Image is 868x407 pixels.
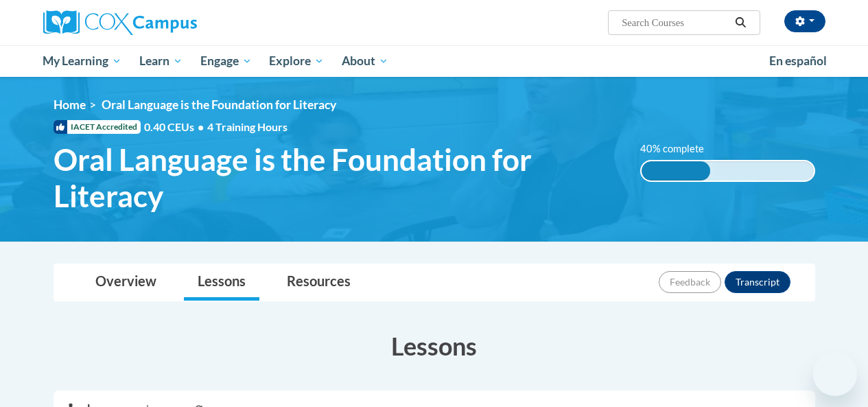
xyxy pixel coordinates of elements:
span: My Learning [43,53,121,69]
button: Search [730,14,751,31]
span: IACET Accredited [54,120,141,134]
a: Engage [191,45,261,77]
span: Explore [269,53,324,69]
span: Learn [139,53,183,69]
iframe: Button to launch messaging window [813,352,857,396]
span: Engage [200,53,252,69]
div: Main menu [33,45,836,77]
a: Explore [260,45,333,77]
a: En español [760,47,836,75]
span: 4 Training Hours [207,120,288,133]
h3: Lessons [54,329,815,363]
img: Cox Campus [43,10,197,35]
span: En español [769,54,827,68]
button: Transcript [725,271,790,293]
input: Search Courses [620,14,730,31]
div: 40% complete [642,161,710,181]
span: About [342,53,388,69]
button: Account Settings [784,10,825,32]
span: • [198,120,204,133]
a: Learn [130,45,191,77]
a: Overview [82,264,170,301]
label: 40% complete [640,141,719,156]
span: Oral Language is the Foundation for Literacy [102,97,336,112]
a: Cox Campus [43,10,290,35]
a: Resources [273,264,364,301]
a: My Learning [34,45,131,77]
a: Lessons [184,264,259,301]
span: Oral Language is the Foundation for Literacy [54,141,620,214]
button: Feedback [659,271,721,293]
span: 0.40 CEUs [144,119,207,135]
a: Home [54,97,86,112]
a: About [333,45,397,77]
